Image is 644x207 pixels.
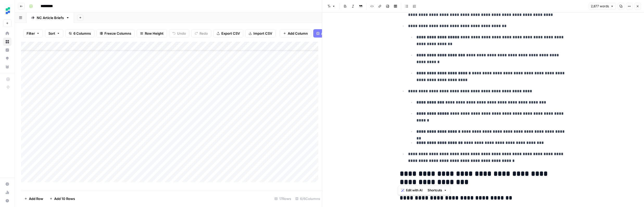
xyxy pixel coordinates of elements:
button: Filter [23,29,43,38]
span: Export CSV [221,31,240,36]
a: Insights [3,46,11,54]
a: Browse [3,38,11,46]
button: Freeze Columns [96,29,135,38]
img: Ten Speed Logo [3,6,12,15]
button: Workspace: Ten Speed [3,4,11,17]
span: Edit with AI [406,188,422,193]
button: Import CSV [245,29,276,38]
button: 2,877 words [589,3,616,10]
button: Row Height [137,29,167,38]
div: 6/6 Columns [293,194,322,203]
button: 6 Columns [65,29,94,38]
a: NC Article Briefs [27,13,74,23]
span: Filter [27,31,35,36]
span: Sort [48,31,55,36]
button: Help + Support [3,197,11,205]
div: 17 Rows [272,194,293,203]
span: Row Height [145,31,164,36]
button: Add Power Agent [313,29,353,38]
span: Freeze Columns [104,31,131,36]
button: Add 10 Rows [46,194,78,203]
span: Undo [177,31,186,36]
button: Undo [169,29,189,38]
button: Shortcuts [426,187,449,194]
span: Shortcuts [428,188,442,193]
span: Add Row [29,196,43,201]
button: Add Column [280,29,311,38]
a: Home [3,29,11,38]
a: Your Data [3,63,11,71]
span: 6 Columns [73,31,91,36]
div: NC Article Briefs [37,15,64,20]
a: Settings [3,180,11,188]
span: Add 10 Rows [54,196,75,201]
a: Opportunities [3,54,11,63]
span: Add Column [288,31,308,36]
button: Edit with AI [399,187,424,194]
button: Redo [191,29,211,38]
button: Add Row [21,194,46,203]
span: 2,877 words [591,4,609,9]
span: Import CSV [253,31,272,36]
button: Export CSV [213,29,243,38]
a: Usage [3,188,11,197]
span: Redo [199,31,208,36]
button: Sort [45,29,63,38]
